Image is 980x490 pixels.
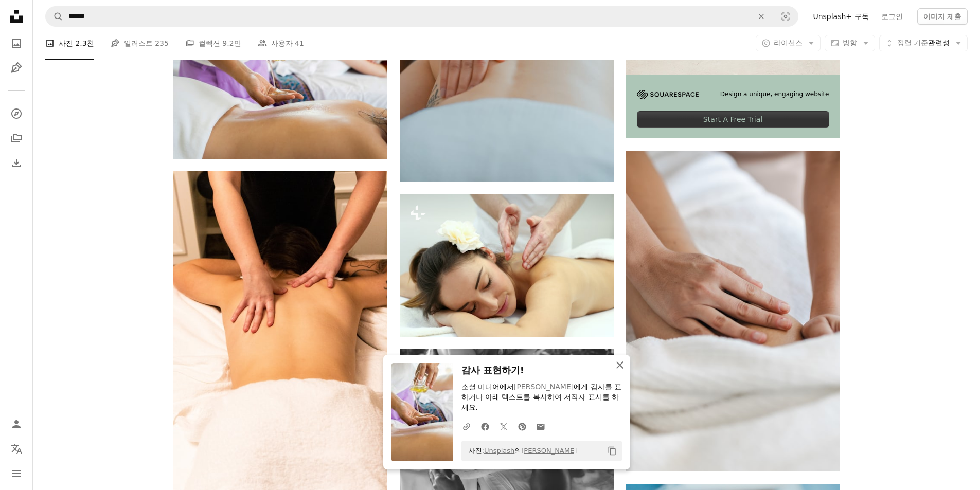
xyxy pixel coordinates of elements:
span: 정렬 기준 [897,39,928,47]
button: 삭제 [750,7,773,26]
span: Design a unique, engaging website [720,90,829,99]
button: 정렬 기준관련성 [879,35,968,51]
a: 엎드린 자세로 누워 있는 여자 [173,82,387,92]
a: 컬렉션 [6,128,27,149]
span: 사진: 의 [464,443,577,459]
button: 방향 [825,35,875,51]
a: 스파에서 마사지 트리트먼트를 받는 동안 여자. [400,261,614,270]
a: 스파에서 등 마사지를 받는 여자 [173,326,387,336]
img: 스파에서 마사지 트리트먼트를 받는 동안 여자. [400,194,614,337]
a: [PERSON_NAME] [514,383,574,391]
a: 이메일로 공유에 공유 [531,416,550,437]
a: 일러스트 [6,58,27,78]
button: 시각적 검색 [773,7,798,26]
button: 라이선스 [756,35,821,51]
span: 관련성 [897,38,950,48]
form: 사이트 전체에서 이미지 찾기 [45,6,798,27]
div: Start A Free Trial [637,111,829,128]
a: Unsplash+ 구독 [807,8,875,25]
a: Facebook에 공유 [476,416,494,437]
a: Pinterest에 공유 [513,416,531,437]
img: 수건으로 침대에 누워 있는 사람의 클로즈업 [626,151,840,471]
a: 일러스트 235 [111,27,169,60]
span: 41 [295,38,304,49]
button: Unsplash 검색 [46,7,63,26]
a: 컬렉션 9.2만 [185,27,241,60]
img: 엎드린 자세로 누워 있는 여자 [173,16,387,158]
button: 이미지 제출 [917,8,968,25]
span: 방향 [843,39,857,47]
a: 탐색 [6,103,27,124]
a: [PERSON_NAME] [521,447,577,455]
button: 클립보드에 복사하기 [603,442,621,460]
a: Twitter에 공유 [494,416,513,437]
p: 소셜 미디어에서 에게 감사를 표하거나 아래 텍스트를 복사하여 저작자 표시를 하세요. [461,382,622,413]
h3: 감사 표현하기! [461,363,622,378]
a: 사진 [6,33,27,53]
span: 9.2만 [222,38,241,49]
span: 라이선스 [774,39,803,47]
button: 메뉴 [6,463,27,484]
a: 사용자 41 [258,27,304,60]
button: 언어 [6,439,27,459]
span: 235 [155,38,169,49]
img: file-1705255347840-230a6ab5bca9image [637,90,699,99]
a: 수건으로 침대에 누워 있는 사람의 클로즈업 [626,306,840,315]
a: 다운로드 내역 [6,153,27,173]
a: 로그인 [875,8,909,25]
a: 홈 — Unsplash [6,6,27,29]
a: Unsplash [484,447,514,455]
a: 로그인 / 가입 [6,414,27,434]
